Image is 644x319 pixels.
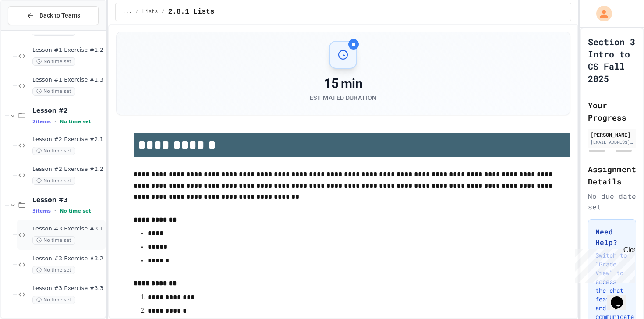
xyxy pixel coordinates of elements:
[595,227,629,248] h3: Need Help?
[32,76,104,84] span: Lesson #1 Exercise #1.3
[60,208,91,214] span: No time set
[591,139,633,145] div: [EMAIL_ADDRESS][DOMAIN_NAME]
[571,246,635,283] iframe: chat widget
[32,285,104,292] span: Lesson #3 Exercise #3.3
[32,208,51,214] span: 3 items
[588,35,636,85] h1: Section 3 Intro to CS Fall 2025
[32,255,104,262] span: Lesson #3 Exercise #3.2
[54,207,56,214] span: •
[32,236,75,245] span: No time set
[32,177,75,185] span: No time set
[39,11,80,20] span: Back to Teams
[310,76,376,92] div: 15 min
[588,191,636,212] div: No due date set
[32,166,104,173] span: Lesson #2 Exercise #2.2
[32,46,104,54] span: Lesson #1 Exercise #1.2
[123,8,132,15] span: ...
[32,225,104,233] span: Lesson #3 Exercise #3.1
[32,296,75,304] span: No time set
[32,57,75,66] span: No time set
[135,8,138,15] span: /
[8,6,99,25] button: Back to Teams
[588,99,636,124] h2: Your Progress
[587,4,614,24] div: My Account
[60,119,91,124] span: No time set
[32,87,75,96] span: No time set
[54,118,56,125] span: •
[32,196,104,204] span: Lesson #3
[142,8,158,15] span: Lists
[32,136,104,143] span: Lesson #2 Exercise #2.1
[32,266,75,274] span: No time set
[310,93,376,102] div: Estimated Duration
[32,147,75,155] span: No time set
[32,119,51,124] span: 2 items
[591,131,633,138] div: [PERSON_NAME]
[162,8,165,15] span: /
[588,163,636,188] h2: Assignment Details
[607,284,635,310] iframe: chat widget
[4,4,60,56] div: Chat with us now!Close
[32,106,104,114] span: Lesson #2
[168,7,215,17] span: 2.8.1 Lists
